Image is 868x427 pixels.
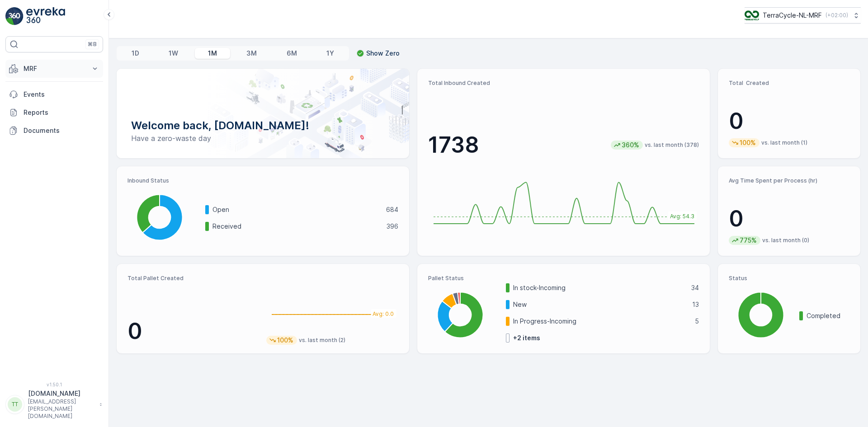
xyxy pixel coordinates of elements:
[28,398,95,420] p: [EMAIL_ADDRESS][PERSON_NAME][DOMAIN_NAME]
[621,141,640,150] p: 360%
[326,49,334,58] p: 1Y
[729,177,849,184] p: Avg Time Spent per Process (hr)
[729,205,849,232] p: 0
[287,49,297,58] p: 6M
[127,275,259,282] p: Total Pallet Created
[24,108,99,117] p: Reports
[169,49,178,58] p: 1W
[387,222,398,231] p: 396
[5,103,103,122] a: Reports
[24,90,99,99] p: Events
[807,311,849,320] p: Completed
[366,49,400,58] p: Show Zero
[729,275,849,282] p: Status
[5,60,103,78] button: MRF
[745,10,759,20] img: TC_v739CUj.png
[739,138,757,147] p: 100%
[428,131,479,159] p: 1738
[5,389,103,420] button: TT[DOMAIN_NAME][EMAIL_ADDRESS][PERSON_NAME][DOMAIN_NAME]
[513,333,540,343] p: + 2 items
[729,80,849,87] p: Total Created
[246,49,257,58] p: 3M
[691,283,699,292] p: 34
[131,133,395,144] p: Have a zero-waste day
[208,49,217,58] p: 1M
[127,177,398,184] p: Inbound Status
[5,122,103,140] a: Documents
[28,389,95,398] p: [DOMAIN_NAME]
[131,118,395,133] p: Welcome back, [DOMAIN_NAME]!
[24,126,99,135] p: Documents
[729,108,849,135] p: 0
[212,205,380,214] p: Open
[299,337,345,344] p: vs. last month (2)
[513,300,686,309] p: New
[5,85,103,103] a: Events
[428,80,699,87] p: Total Inbound Created
[513,283,685,292] p: In stock-Incoming
[276,336,294,345] p: 100%
[127,318,259,345] p: 0
[763,11,822,20] p: TerraCycle-NL-MRF
[5,7,24,25] img: logo
[761,139,807,146] p: vs. last month (1)
[645,141,699,149] p: vs. last month (378)
[88,41,97,48] p: ⌘B
[745,7,861,23] button: TerraCycle-NL-MRF(+02:00)
[8,397,22,412] div: TT
[132,49,139,58] p: 1D
[762,237,809,244] p: vs. last month (0)
[513,317,689,326] p: In Progress-Incoming
[5,382,103,387] span: v 1.50.1
[386,205,398,214] p: 684
[26,7,65,25] img: logo_light-DOdMpM7g.png
[24,64,85,73] p: MRF
[739,236,758,245] p: 775%
[692,300,699,309] p: 13
[428,275,699,282] p: Pallet Status
[695,317,699,326] p: 5
[826,12,848,19] p: ( +02:00 )
[212,222,381,231] p: Received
